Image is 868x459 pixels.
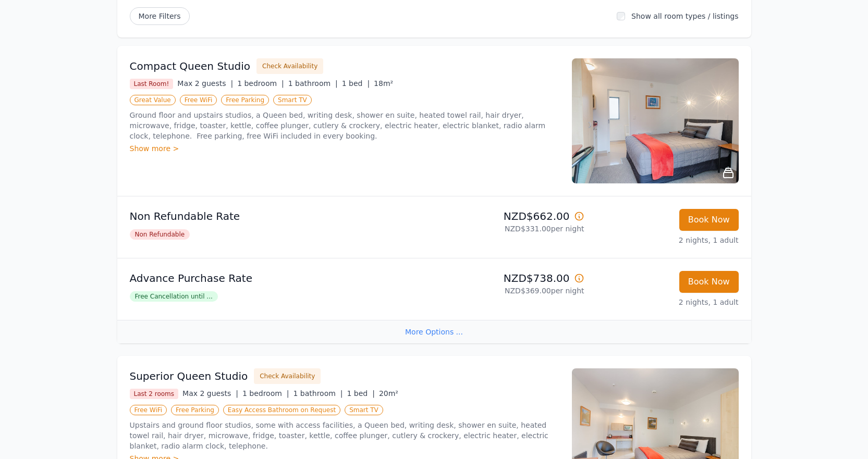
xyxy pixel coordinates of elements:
p: NZD$662.00 [438,209,584,224]
button: Check Availability [256,58,323,74]
span: More Filters [130,7,190,25]
h3: Compact Queen Studio [130,59,251,73]
p: Non Refundable Rate [130,209,430,224]
span: 18m² [374,79,393,88]
p: NZD$369.00 per night [438,286,584,296]
span: Smart TV [273,95,312,105]
span: Max 2 guests | [182,389,238,398]
p: Ground floor and upstairs studios, a Queen bed, writing desk, shower en suite, heated towel rail,... [130,110,559,141]
label: Show all room types / listings [631,12,738,20]
span: 1 bathroom | [293,389,343,398]
button: Book Now [679,271,739,293]
span: 20m² [379,389,398,398]
button: Book Now [679,209,739,231]
span: 1 bedroom | [237,79,284,88]
span: 1 bed | [342,79,370,88]
p: 2 nights, 1 adult [593,297,739,307]
span: Last Room! [130,79,174,89]
span: Free WiFi [130,405,167,415]
p: Advance Purchase Rate [130,271,430,286]
button: Check Availability [254,368,321,384]
span: Max 2 guests | [177,79,233,88]
span: Last 2 rooms [130,389,179,399]
span: Free Parking [171,405,219,415]
span: Free Cancellation until ... [130,291,218,302]
p: Upstairs and ground floor studios, some with access facilities, a Queen bed, writing desk, shower... [130,420,559,451]
div: More Options ... [117,320,751,343]
span: Non Refundable [130,229,190,240]
span: 1 bed | [347,389,375,398]
h3: Superior Queen Studio [130,369,248,383]
span: Easy Access Bathroom on Request [223,405,340,415]
p: NZD$331.00 per night [438,224,584,234]
span: Free Parking [221,95,269,105]
p: 2 nights, 1 adult [593,235,739,245]
div: Show more > [130,143,559,154]
span: Free WiFi [180,95,217,105]
span: 1 bathroom | [288,79,338,88]
span: 1 bedroom | [242,389,289,398]
p: NZD$738.00 [438,271,584,286]
span: Smart TV [345,405,383,415]
span: Great Value [130,95,176,105]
